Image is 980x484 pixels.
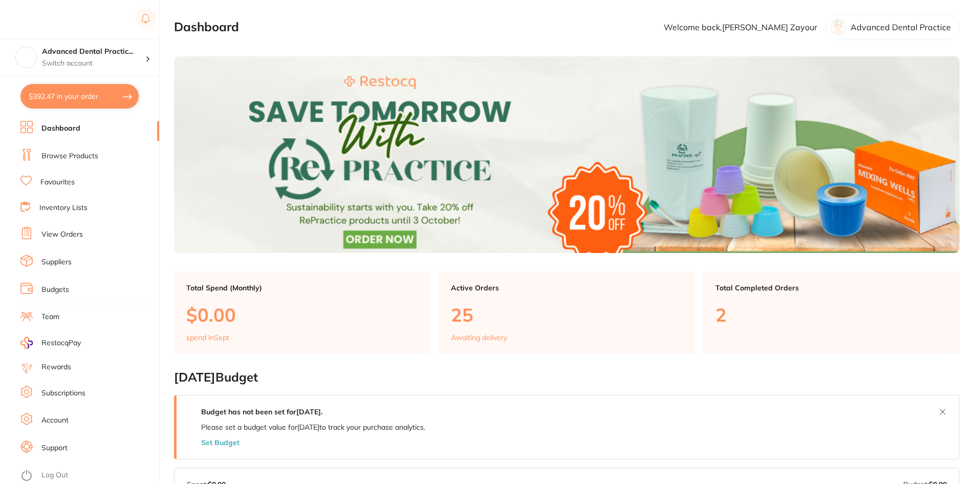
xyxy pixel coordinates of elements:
[664,23,817,32] p: Welcome back, [PERSON_NAME] Zayour
[41,151,98,161] a: Browse Products
[41,362,71,372] a: Rewards
[41,338,81,348] span: RestocqPay
[186,333,229,342] p: spend in Sept
[20,8,86,31] a: Restocq Logo
[715,284,947,292] p: Total Completed Orders
[451,284,683,292] p: Active Orders
[201,423,425,431] p: Please set a budget value for [DATE] to track your purchase analytics.
[42,47,145,57] h4: Advanced Dental Practice
[201,407,322,416] strong: Budget has not been set for [DATE] .
[703,271,960,354] a: Total Completed Orders2
[16,47,36,68] img: Advanced Dental Practice
[174,370,960,385] h2: [DATE] Budget
[41,443,68,453] a: Support
[41,123,80,134] a: Dashboard
[41,312,59,322] a: Team
[41,470,68,480] a: Log Out
[201,438,239,447] button: Set Budget
[41,388,85,398] a: Subscriptions
[39,203,88,213] a: Inventory Lists
[174,271,430,354] a: Total Spend (Monthly)$0.00spend inSept
[174,56,960,253] img: Dashboard
[41,257,72,267] a: Suppliers
[451,304,683,325] p: 25
[186,304,418,325] p: $0.00
[851,23,951,32] p: Advanced Dental Practice
[40,177,75,187] a: Favourites
[174,20,239,34] h2: Dashboard
[715,304,947,325] p: 2
[41,229,83,240] a: View Orders
[42,58,145,69] p: Switch account
[20,13,86,26] img: Restocq Logo
[439,271,695,354] a: Active Orders25Awaiting delivery
[41,415,69,426] a: Account
[41,285,69,295] a: Budgets
[20,468,156,484] button: Log Out
[20,337,81,349] a: RestocqPay
[20,84,139,109] button: $392.47 in your order
[20,337,33,349] img: RestocqPay
[186,284,418,292] p: Total Spend (Monthly)
[451,333,507,342] p: Awaiting delivery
